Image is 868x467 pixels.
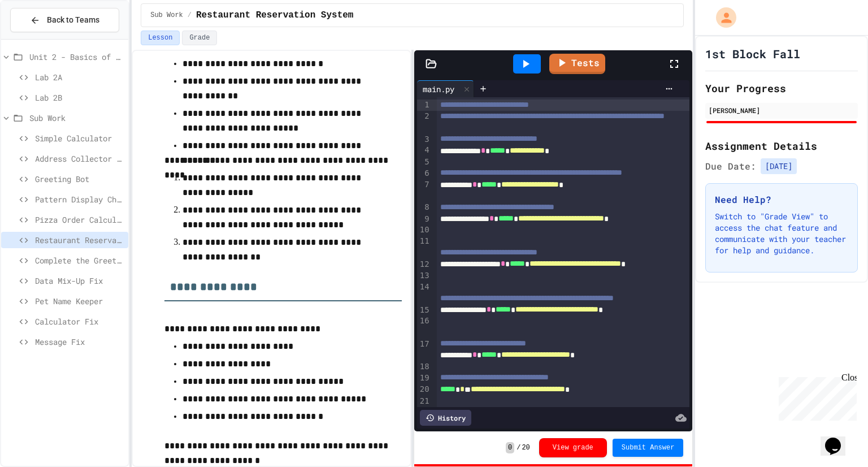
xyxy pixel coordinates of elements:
[417,407,431,418] div: 22
[35,71,124,83] span: Lab 2A
[417,214,431,225] div: 9
[35,315,124,327] span: Calculator Fix
[417,396,431,407] div: 21
[417,282,431,305] div: 14
[182,31,217,45] button: Grade
[35,193,124,205] span: Pattern Display Challenge
[29,51,124,63] span: Unit 2 - Basics of Python
[196,8,353,22] span: Restaurant Reservation System
[417,373,431,384] div: 19
[29,112,124,124] span: Sub Work
[35,214,124,226] span: Pizza Order Calculator
[35,92,124,103] span: Lab 2B
[622,443,675,452] span: Submit Answer
[417,315,431,339] div: 16
[35,173,124,185] span: Greeting Bot
[715,211,848,256] p: Switch to "Grade View" to access the chat feature and communicate with your teacher for help and ...
[506,442,514,453] span: 0
[35,153,124,165] span: Address Collector Fix
[715,193,848,206] h3: Need Help?
[35,234,124,246] span: Restaurant Reservation System
[613,439,684,457] button: Submit Answer
[417,361,431,373] div: 18
[420,410,471,426] div: History
[417,157,431,168] div: 5
[709,105,854,115] div: [PERSON_NAME]
[417,224,431,236] div: 10
[150,11,183,20] span: Sub Work
[35,336,124,348] span: Message Fix
[774,373,857,421] iframe: chat widget
[35,132,124,144] span: Simple Calculator
[417,305,431,316] div: 15
[417,236,431,259] div: 11
[705,80,858,96] h2: Your Progress
[141,31,180,45] button: Lesson
[417,179,431,202] div: 7
[417,270,431,282] div: 13
[417,111,431,134] div: 2
[761,158,797,174] span: [DATE]
[417,100,431,111] div: 1
[549,54,605,74] a: Tests
[522,443,530,452] span: 20
[705,138,858,154] h2: Assignment Details
[821,422,857,456] iframe: chat widget
[539,438,607,457] button: View grade
[417,384,431,395] div: 20
[188,11,192,20] span: /
[417,134,431,145] div: 3
[35,295,124,307] span: Pet Name Keeper
[5,5,78,72] div: Chat with us now!Close
[417,168,431,179] div: 6
[517,443,520,452] span: /
[417,259,431,270] div: 12
[10,8,119,32] button: Back to Teams
[417,202,431,213] div: 8
[417,145,431,156] div: 4
[704,5,739,31] div: My Account
[47,14,99,26] span: Back to Teams
[705,46,800,62] h1: 1st Block Fall
[35,254,124,266] span: Complete the Greeting
[417,339,431,362] div: 17
[417,83,460,95] div: main.py
[417,80,474,97] div: main.py
[705,159,756,173] span: Due Date:
[35,275,124,287] span: Data Mix-Up Fix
